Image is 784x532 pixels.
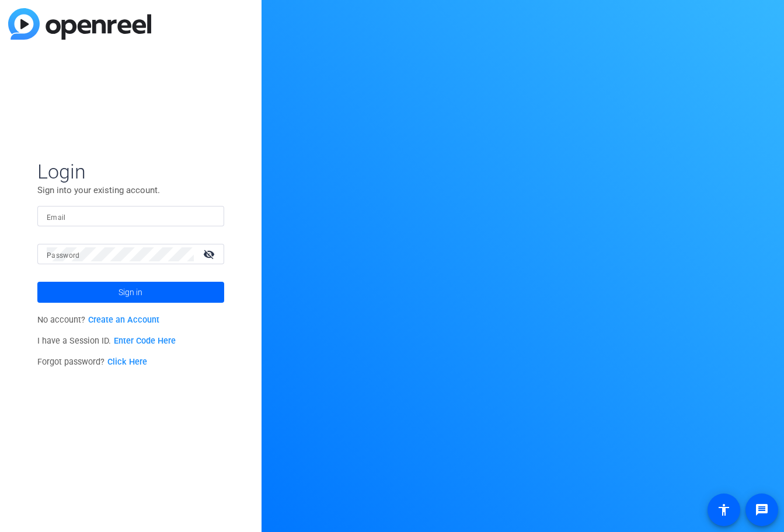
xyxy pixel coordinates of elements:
mat-icon: accessibility [717,503,731,517]
mat-icon: visibility_off [196,246,224,262]
p: Sign into your existing account. [37,184,224,197]
span: Login [37,159,224,184]
img: blue-gradient.svg [8,8,151,40]
span: Sign in [119,278,142,307]
mat-icon: message [755,503,769,517]
input: Enter Email Address [47,209,215,223]
a: Enter Code Here [114,336,176,346]
a: Click Here [107,357,147,367]
span: Forgot password? [37,357,147,367]
span: No account? [37,315,159,325]
a: Create an Account [88,315,159,325]
span: I have a Session ID. [37,336,176,346]
mat-label: Email [47,213,66,222]
button: Sign in [37,282,224,303]
mat-label: Password [47,251,80,260]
